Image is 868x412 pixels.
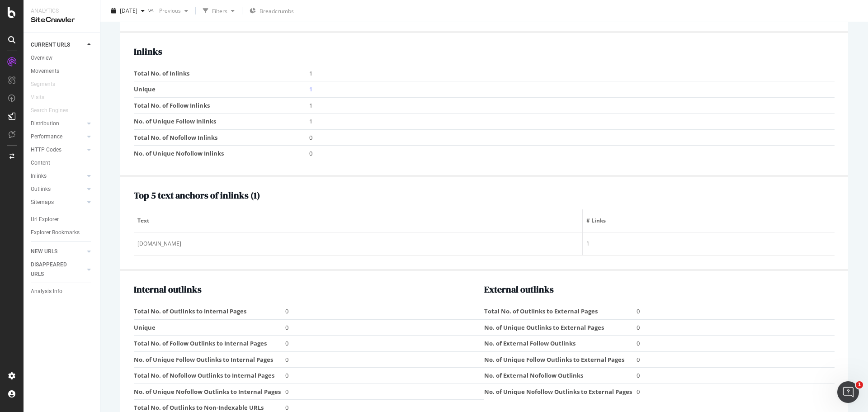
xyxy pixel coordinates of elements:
[31,53,52,63] div: Overview
[137,217,576,225] span: Text
[156,4,192,18] button: Previous
[837,381,859,403] iframe: Intercom live chat
[31,106,77,115] a: Search Engines
[285,319,484,336] td: 0
[134,146,309,161] td: No. of Unique Nofollow Inlinks
[31,80,55,89] div: Segments
[637,384,835,399] td: 0
[31,287,62,296] div: Analysis Info
[637,351,835,368] td: 0
[31,145,85,155] a: HTTP Codes
[31,260,85,279] a: DISAPPEARED URLS
[31,7,93,15] div: Analytics
[31,145,61,155] div: HTTP Codes
[31,228,80,237] div: Explorer Bookmarks
[134,190,835,200] h2: Top 5 text anchors of inlinks ( 1 )
[31,40,70,50] div: CURRENT URLS
[31,198,54,207] div: Sitemaps
[31,106,68,115] div: Search Engines
[31,215,94,224] a: Url Explorer
[31,260,76,279] div: DISAPPEARED URLS
[137,240,579,248] div: [DOMAIN_NAME]
[31,53,94,63] a: Overview
[31,93,53,102] a: Visits
[199,4,238,18] button: Filters
[134,368,285,384] td: Total No. of Nofollow Outlinks to Internal Pages
[31,132,62,142] div: Performance
[285,368,484,384] td: 0
[31,185,51,194] div: Outlinks
[259,7,294,15] span: Breadcrumbs
[285,336,484,352] td: 0
[156,7,181,14] span: Previous
[856,381,863,388] span: 1
[484,319,637,336] td: No. of Unique Outlinks to External Pages
[637,336,835,352] td: 0
[637,319,835,336] td: 0
[31,66,59,76] div: Movements
[586,240,831,248] div: 1
[31,247,85,256] a: NEW URLS
[134,114,309,130] td: No. of Unique Follow Inlinks
[31,40,85,50] a: CURRENT URLS
[586,217,829,225] span: # Links
[31,171,47,181] div: Inlinks
[31,132,85,142] a: Performance
[484,384,637,399] td: No. of Unique Nofollow Outlinks to External Pages
[134,351,285,368] td: No. of Unique Follow Outlinks to Internal Pages
[134,47,835,57] h2: Inlinks
[148,6,156,14] span: vs
[134,303,285,319] td: Total No. of Outlinks to Internal Pages
[31,119,59,128] div: Distribution
[31,80,64,89] a: Segments
[484,284,835,294] h2: External outlinks
[31,198,85,207] a: Sitemaps
[484,351,637,368] td: No. of Unique Follow Outlinks to External Pages
[285,384,484,400] td: 0
[31,66,94,76] a: Movements
[309,146,835,161] td: 0
[31,247,57,256] div: NEW URLS
[134,384,285,400] td: No. of Unique Nofollow Outlinks to Internal Pages
[31,15,93,25] div: SiteCrawler
[31,228,94,237] a: Explorer Bookmarks
[134,81,309,98] td: Unique
[31,287,94,296] a: Analysis Info
[484,368,637,384] td: No. of External Nofollow Outlinks
[309,114,835,130] td: 1
[285,351,484,368] td: 0
[134,284,484,294] h2: Internal outlinks
[484,336,637,352] td: No. of External Follow Outlinks
[31,185,85,194] a: Outlinks
[31,171,85,181] a: Inlinks
[309,66,835,81] td: 1
[134,336,285,352] td: Total No. of Follow Outlinks to Internal Pages
[31,119,85,128] a: Distribution
[309,97,835,114] td: 1
[134,66,309,81] td: Total No. of Inlinks
[31,158,50,168] div: Content
[285,303,484,319] td: 0
[637,303,835,319] td: 0
[120,7,137,14] span: 2025 Oct. 1st
[309,129,835,146] td: 0
[108,4,148,18] button: [DATE]
[484,303,637,319] td: Total No. of Outlinks to External Pages
[31,93,44,102] div: Visits
[212,7,227,14] div: Filters
[134,97,309,114] td: Total No. of Follow Inlinks
[637,368,835,384] td: 0
[134,129,309,146] td: Total No. of Nofollow Inlinks
[246,4,297,18] button: Breadcrumbs
[309,85,312,93] a: 1
[31,158,94,168] a: Content
[31,215,59,224] div: Url Explorer
[134,319,285,336] td: Unique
